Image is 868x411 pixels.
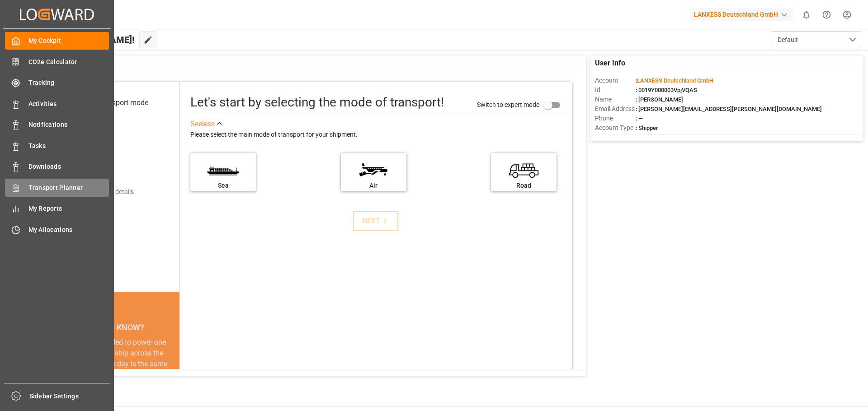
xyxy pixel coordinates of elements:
span: Notifications [28,120,109,129]
span: Phone [595,114,636,123]
span: Tracking [28,78,109,88]
a: CO2e Calculator [5,53,109,70]
a: Activities [5,95,109,112]
a: Downloads [5,158,109,175]
div: NEXT [362,216,390,226]
div: Sea [195,181,251,190]
span: Name [595,95,636,104]
span: Account [595,76,636,85]
span: : [636,77,713,84]
span: Default [778,35,798,45]
a: Notifications [5,116,109,134]
span: : — [636,115,643,122]
a: Tracking [5,74,109,92]
span: : Shipper [636,125,658,131]
a: Tasks [5,137,109,154]
span: CO2e Calculator [28,57,109,67]
span: Email Address [595,104,636,114]
div: Road [495,181,552,190]
span: Sidebar Settings [29,392,110,401]
span: : [PERSON_NAME] [636,96,683,103]
a: My Reports [5,200,109,217]
span: LANXESS Deutschland GmbH [637,77,713,84]
a: My Allocations [5,221,109,238]
button: open menu [771,31,861,48]
a: My Cockpit [5,32,109,50]
button: NEXT [353,211,398,231]
span: Account Type [595,123,636,133]
span: Switch to expert mode [477,101,539,108]
span: Hello [PERSON_NAME]! [38,31,135,48]
span: Transport Planner [28,183,109,193]
span: Downloads [28,162,109,171]
span: Activities [28,99,109,109]
span: My Reports [28,204,109,213]
div: Air [345,181,402,190]
div: Please select the main mode of transport for your shipment. [190,129,566,140]
span: : 0019Y000003VpjVQAS [636,87,697,93]
span: My Cockpit [28,36,109,46]
span: Id [595,85,636,95]
a: Transport Planner [5,179,109,196]
div: See less [190,119,215,129]
span: : [PERSON_NAME][EMAIL_ADDRESS][PERSON_NAME][DOMAIN_NAME] [636,106,822,112]
div: Let's start by selecting the mode of transport! [190,93,444,112]
div: The energy needed to power one large container ship across the ocean in a single day is the same ... [60,337,169,402]
div: DID YOU KNOW? [49,318,179,337]
span: User Info [595,58,625,69]
span: My Allocations [28,225,109,235]
span: Tasks [28,141,109,151]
